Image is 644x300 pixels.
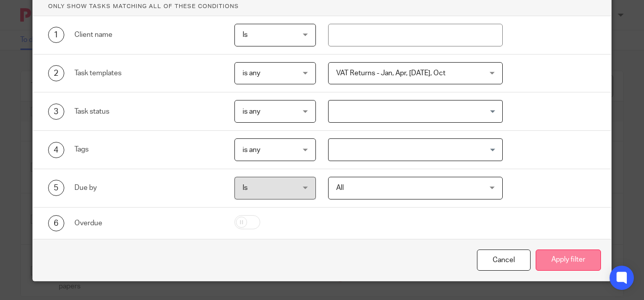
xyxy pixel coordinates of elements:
div: Search for option [328,100,503,123]
div: Task templates [74,68,223,78]
div: 1 [48,27,64,43]
div: Tags [74,144,223,155]
span: VAT Returns - Jan, Apr, [DATE], Oct [336,70,446,77]
div: 6 [48,215,64,231]
input: Search for option [330,141,497,159]
div: Due by [74,183,223,193]
div: Overdue [74,218,223,228]
div: 5 [48,180,64,196]
div: 3 [48,104,64,120]
div: Task status [74,107,223,117]
span: is any [243,146,260,154]
span: Is [243,184,248,191]
input: Search for option [330,103,497,120]
div: Close this dialog window [477,249,531,271]
div: Client name [74,30,223,40]
div: 4 [48,142,64,158]
span: All [336,184,344,191]
div: Search for option [328,138,503,161]
span: is any [243,70,260,77]
div: 2 [48,65,64,81]
span: Is [243,31,248,38]
button: Apply filter [536,249,601,271]
span: is any [243,108,260,115]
